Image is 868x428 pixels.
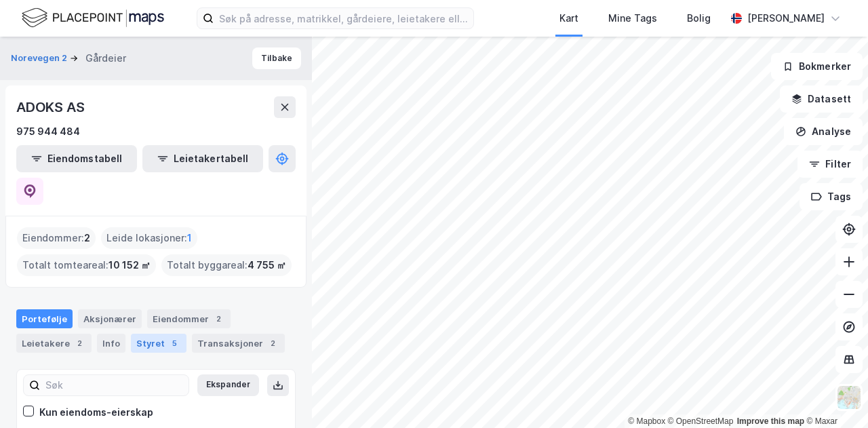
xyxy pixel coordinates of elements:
[747,10,825,26] div: [PERSON_NAME]
[628,416,665,426] a: Mapbox
[85,50,126,66] div: Gårdeier
[97,334,125,353] div: Info
[737,416,804,426] a: Improve this map
[608,10,657,26] div: Mine Tags
[784,118,863,145] button: Analyse
[800,183,863,210] button: Tags
[11,52,70,65] button: Norevegen 2
[167,336,181,350] div: 5
[16,123,80,140] div: 975 944 484
[197,374,259,396] button: Ekspander
[17,227,96,249] div: Eiendommer :
[16,309,73,328] div: Portefølje
[40,375,189,395] input: Søk
[797,151,863,178] button: Filter
[16,145,137,172] button: Eiendomstabell
[192,334,285,353] div: Transaksjoner
[266,336,279,350] div: 2
[84,230,90,246] span: 2
[147,309,231,328] div: Eiendommer
[161,254,292,276] div: Totalt byggareal :
[142,145,263,172] button: Leietakertabell
[16,334,92,353] div: Leietakere
[559,10,578,26] div: Kart
[17,254,156,276] div: Totalt tomteareal :
[108,257,151,273] span: 10 152 ㎡
[771,53,863,80] button: Bokmerker
[101,227,197,249] div: Leide lokasjoner :
[73,336,86,350] div: 2
[252,47,301,69] button: Tilbake
[131,334,186,353] div: Styret
[214,8,473,28] input: Søk på adresse, matrikkel, gårdeiere, leietakere eller personer
[22,6,164,30] img: logo.f888ab2527a4732fd821a326f86c7f29.svg
[800,363,868,428] div: Kontrollprogram for chat
[668,416,734,426] a: OpenStreetMap
[78,309,142,328] div: Aksjonærer
[39,404,153,421] div: Kun eiendoms-eierskap
[16,96,87,118] div: ADOKS AS
[687,10,711,26] div: Bolig
[212,312,225,326] div: 2
[248,257,286,273] span: 4 755 ㎡
[800,363,868,428] iframe: Chat Widget
[187,230,192,246] span: 1
[780,85,863,113] button: Datasett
